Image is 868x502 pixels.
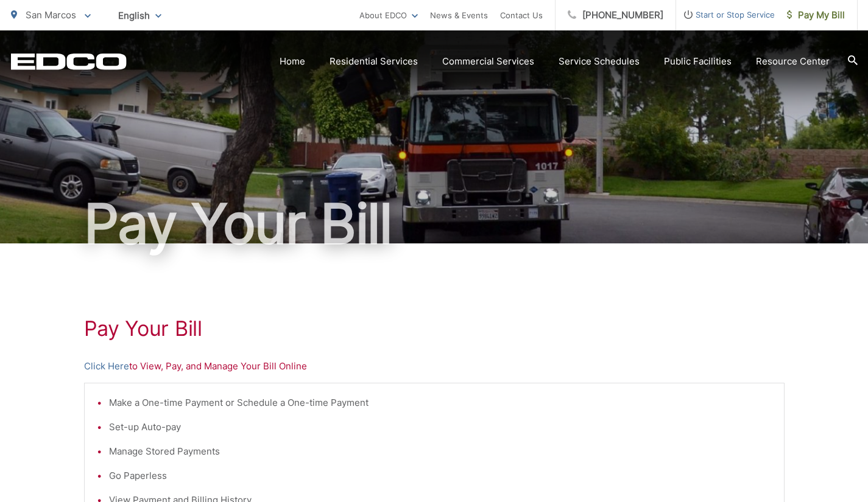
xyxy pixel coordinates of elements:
li: Manage Stored Payments [109,444,772,459]
a: Click Here [84,359,129,374]
h1: Pay Your Bill [84,316,785,341]
a: Commercial Services [442,54,534,69]
a: Home [280,54,305,69]
li: Make a One-time Payment or Schedule a One-time Payment [109,396,772,410]
a: Resource Center [756,54,830,69]
a: EDCD logo. Return to the homepage. [11,53,127,70]
a: Public Facilities [664,54,732,69]
h1: Pay Your Bill [11,193,858,254]
li: Go Paperless [109,469,772,483]
a: Service Schedules [559,54,640,69]
a: Contact Us [500,8,543,23]
span: English [109,5,171,26]
p: to View, Pay, and Manage Your Bill Online [84,359,785,374]
span: Pay My Bill [787,8,845,23]
a: About EDCO [359,8,418,23]
span: San Marcos [26,9,76,21]
a: Residential Services [330,54,418,69]
li: Set-up Auto-pay [109,420,772,434]
a: News & Events [430,8,488,23]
